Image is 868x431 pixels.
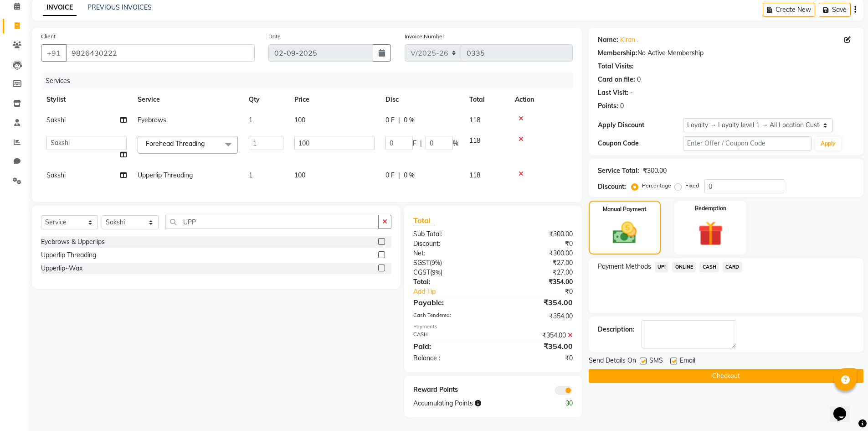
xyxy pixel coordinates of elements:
span: CARD [723,262,742,272]
div: Balance : [406,353,493,363]
div: ₹354.00 [493,331,580,340]
th: Stylist [41,89,132,110]
span: 100 [294,116,305,124]
button: Apply [815,137,841,151]
div: - [630,88,633,98]
button: Save [819,3,851,17]
div: ₹0 [493,239,580,249]
span: 0 % [404,115,415,125]
th: Qty [243,89,289,110]
div: Services [42,73,580,89]
div: ₹0 [493,353,580,363]
div: ₹300.00 [493,229,580,239]
div: ₹354.00 [493,277,580,287]
div: No Active Membership [598,48,854,58]
span: 118 [469,136,480,145]
span: SMS [649,356,663,367]
div: Upperlip Threading [41,250,96,260]
div: ₹354.00 [493,341,580,352]
input: Search or Scan [165,215,379,229]
input: Search by Name/Mobile/Email/Code [66,44,255,62]
span: 118 [469,116,480,124]
span: Payment Methods [598,262,651,271]
div: ₹354.00 [493,297,580,308]
div: Card on file: [598,75,635,84]
a: Kiran . [620,35,638,45]
span: 100 [294,171,305,179]
div: Net: [406,249,493,258]
span: Email [680,356,695,367]
div: 0 [620,101,624,111]
label: Redemption [695,204,726,213]
span: Upperlip Threading [138,171,193,179]
span: Total [413,216,434,225]
span: ONLINE [672,262,696,272]
div: CASH [406,331,493,340]
button: Create New [763,3,815,17]
div: ₹27.00 [493,258,580,268]
img: _gift.svg [690,218,731,249]
span: SGST [413,259,430,267]
label: Fixed [685,182,699,190]
span: 0 F [385,171,395,180]
label: Percentage [642,182,671,190]
span: 0 F [385,115,395,125]
div: Paid: [406,341,493,352]
label: Client [41,32,56,41]
span: CGST [413,268,430,276]
span: | [398,115,400,125]
th: Price [289,89,380,110]
button: +91 [41,44,67,62]
th: Total [464,89,509,110]
div: Total: [406,277,493,287]
div: Apply Discount [598,120,683,130]
div: 0 [637,75,641,84]
span: | [420,139,422,148]
div: Reward Points [406,385,493,395]
div: Eyebrows & Upperlips [41,237,105,247]
span: Forehead Threading [146,140,205,148]
th: Service [132,89,243,110]
span: Sakshi [46,171,66,179]
div: ₹354.00 [493,312,580,321]
div: ₹0 [508,287,580,296]
div: Payments [413,323,572,331]
span: Send Details On [589,356,636,367]
span: F [413,139,416,148]
div: Upperlip~Wax [41,264,82,273]
div: ( ) [406,268,493,277]
div: Last Visit: [598,88,628,98]
span: 1 [249,116,252,124]
th: Disc [380,89,464,110]
div: Description: [598,325,634,334]
div: Payable: [406,297,493,308]
span: UPI [655,262,669,272]
span: % [453,139,458,148]
span: 118 [469,171,480,179]
span: CASH [699,262,719,272]
span: 0 % [404,171,415,180]
div: Discount: [406,239,493,249]
div: ₹300.00 [643,166,667,176]
img: _cash.svg [605,219,644,247]
th: Action [509,89,573,110]
label: Invoice Number [405,32,444,41]
input: Enter Offer / Coupon Code [683,136,812,151]
div: Name: [598,35,618,45]
div: 30 [536,399,580,408]
span: 9% [432,269,441,276]
div: Service Total: [598,166,639,176]
div: Discount: [598,182,626,192]
div: ₹27.00 [493,268,580,277]
span: 9% [431,259,440,266]
div: Accumulating Points [406,399,536,408]
div: Cash Tendered: [406,312,493,321]
div: Sub Total: [406,229,493,239]
span: Eyebrows [138,116,166,124]
label: Date [268,32,281,41]
div: ( ) [406,258,493,268]
a: x [205,140,209,148]
label: Manual Payment [603,205,647,213]
span: | [398,171,400,180]
iframe: chat widget [830,395,859,422]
